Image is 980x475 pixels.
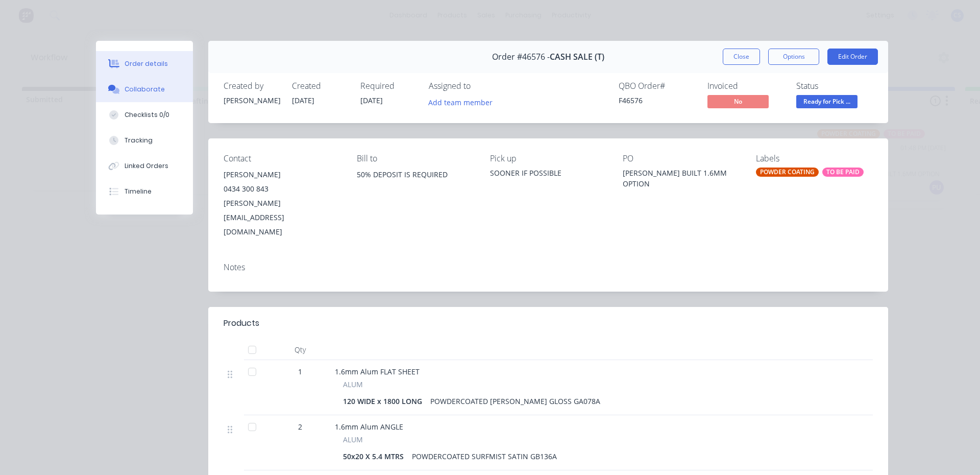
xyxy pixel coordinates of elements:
div: Invoiced [707,81,784,91]
div: Checklists 0/0 [125,110,169,120]
button: Timeline [96,179,193,204]
div: TO BE PAID [822,168,864,177]
div: [PERSON_NAME] [224,168,340,182]
div: Status [796,81,873,91]
button: Edit Order [827,49,878,65]
div: Collaborate [125,85,165,94]
button: Options [768,49,819,65]
button: Linked Orders [96,153,193,179]
div: 0434 300 843 [224,182,340,196]
span: No [707,95,769,108]
span: Ready for Pick ... [796,95,857,108]
button: Close [723,49,760,65]
div: Assigned to [429,81,531,91]
span: Order #46576 - [492,52,550,62]
div: Created by [224,81,280,91]
span: 1.6mm Alum FLAT SHEET [335,367,420,376]
div: Pick up [490,154,607,163]
button: Checklists 0/0 [96,102,193,128]
div: [PERSON_NAME]0434 300 843[PERSON_NAME][EMAIL_ADDRESS][DOMAIN_NAME] [224,168,340,239]
span: ALUM [343,379,363,390]
div: 50% DEPOSIT IS REQUIRED [357,168,474,182]
div: SOONER IF POSSIBLE [490,168,607,178]
div: Products [224,317,259,329]
div: [PERSON_NAME] BUILT 1.6MM OPTION [623,168,740,189]
div: [PERSON_NAME][EMAIL_ADDRESS][DOMAIN_NAME] [224,196,340,239]
div: 50% DEPOSIT IS REQUIRED [357,168,474,200]
div: Linked Orders [125,161,168,171]
button: Add team member [423,95,498,109]
div: 50x20 X 5.4 MTRS [343,449,408,464]
span: CASH SALE (T) [550,52,604,62]
div: Timeline [125,187,152,196]
div: F46576 [619,95,695,106]
div: Qty [269,340,331,360]
div: POWDERCOATED [PERSON_NAME] GLOSS GA078A [426,394,604,409]
span: ALUM [343,434,363,445]
span: 2 [298,421,302,432]
button: Order details [96,51,193,77]
div: QBO Order # [619,81,695,91]
span: [DATE] [360,96,383,105]
div: Tracking [125,136,153,145]
div: POWDER COATING [756,168,819,177]
div: Bill to [357,154,474,163]
div: [PERSON_NAME] [224,95,280,106]
div: Required [360,81,416,91]
div: 120 WIDE x 1800 LONG [343,394,426,409]
button: Add team member [429,95,498,109]
span: [DATE] [292,96,314,105]
span: 1.6mm Alum ANGLE [335,422,403,432]
div: PO [623,154,740,163]
button: Ready for Pick ... [796,95,857,110]
div: Created [292,81,348,91]
div: Notes [224,263,873,272]
div: POWDERCOATED SURFMIST SATIN GB136A [408,449,561,464]
div: Labels [756,154,873,163]
button: Tracking [96,128,193,153]
div: Order details [125,59,168,68]
div: Contact [224,154,340,163]
button: Collaborate [96,77,193,102]
span: 1 [298,366,302,377]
